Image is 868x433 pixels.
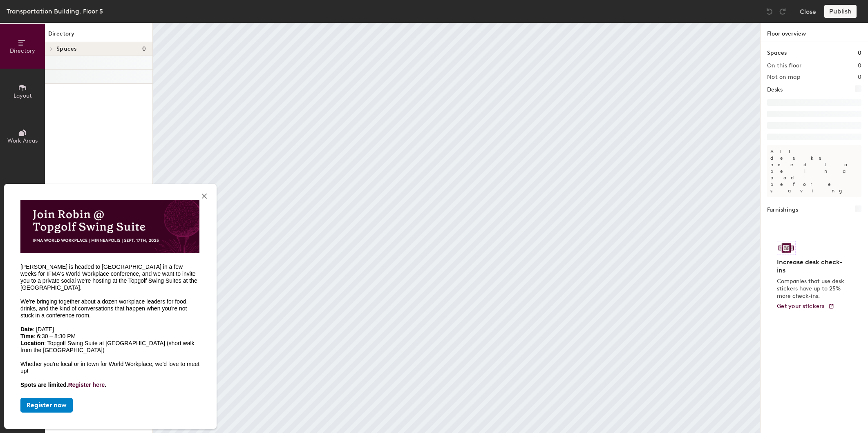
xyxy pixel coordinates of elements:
span: [PERSON_NAME] is headed to [GEOGRAPHIC_DATA] in a few weeks for IFMA's World Workplace conference... [20,263,199,388]
div: close [200,192,208,200]
canvas: Map [153,23,760,433]
div: Transportation Building, Floor 5 [7,6,103,16]
h1: Desks [767,85,783,94]
strong: Spots are limited. [20,382,68,388]
h1: Spaces [767,49,787,58]
h2: On this floor [767,62,802,69]
h1: Directory [45,29,152,42]
span: Layout [13,92,32,99]
button: Close [800,5,816,18]
img: Sticker logo [777,241,796,255]
p: All desks need to be in a pod before saving [767,145,861,197]
img: 19d11de5-3e0e-4008-a90b-01418be2a103.png [20,200,199,253]
strong: Location [20,340,44,346]
h2: 0 [858,62,861,69]
span: Spaces [56,46,77,52]
p: Companies that use desk stickers have up to 25% more check-ins. [777,278,847,300]
h2: Not on map [767,74,800,80]
a: Get your stickers [777,303,834,310]
h4: Increase desk check-ins [777,258,847,275]
a: Register here [68,382,105,388]
h1: Furnishings [767,205,798,214]
img: Redo [779,7,787,16]
strong: . [105,382,106,388]
span: Directory [10,47,35,54]
h1: Floor overview [761,23,868,42]
strong: Time [20,333,34,339]
span: Get your stickers [777,303,825,310]
h2: 0 [858,74,861,80]
span: Register now [27,401,67,409]
h1: 0 [858,49,861,58]
img: Undo [765,7,774,16]
span: Work Areas [7,137,38,144]
strong: Date [20,326,33,333]
span: 0 [142,46,146,52]
a: Register now [27,402,67,408]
